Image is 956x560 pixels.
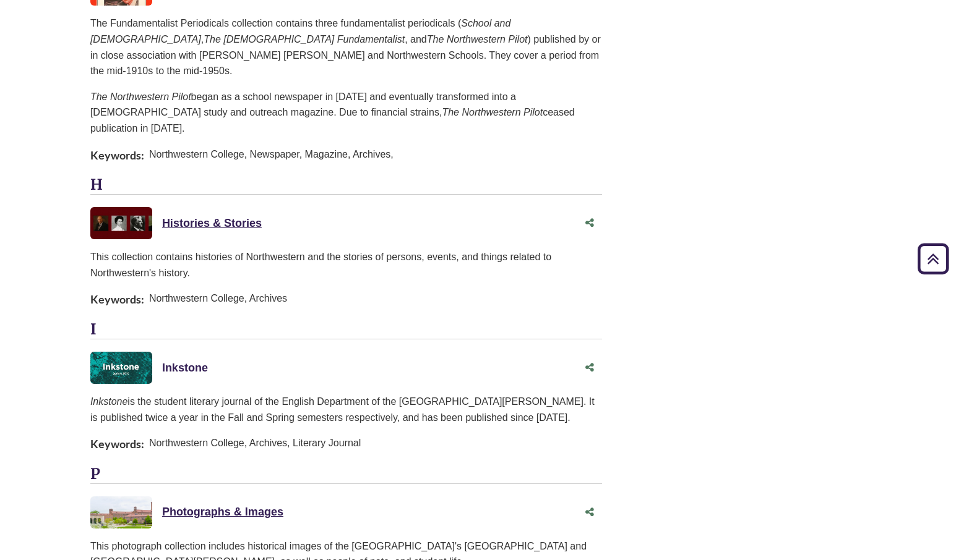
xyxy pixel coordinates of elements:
span: Keywords: [90,146,144,164]
i: The Northwestern Pilot [427,34,528,45]
a: Histories & Stories [162,217,262,229]
p: began as a school newspaper in [DATE] and eventually transformed into a [DEMOGRAPHIC_DATA] study ... [90,89,603,137]
a: Back to Top [913,250,953,267]
button: Share this Asset [577,211,602,235]
h3: I [90,321,603,339]
button: Share this Asset [577,356,602,380]
p: is the student literary journal of the English Department of the [GEOGRAPHIC_DATA][PERSON_NAME]. ... [90,394,603,425]
h3: H [90,176,603,195]
span: Northwestern College, Newspaper, Magazine, Archives, [149,146,394,164]
p: The Fundamentalist Periodicals collection contains three fundamentalist periodicals ( , , and ) p... [90,15,603,78]
i: Inkstone [90,396,127,407]
i: The Northwestern Pilot [442,107,543,117]
a: Photographs & Images [162,506,283,518]
p: This collection contains histories of Northwestern and the stories of persons, events, and things... [90,249,603,281]
h3: P [90,465,603,484]
i: The Northwestern Pilot [90,91,191,102]
span: Northwestern College, Archives, Literary Journal [149,435,361,453]
span: Keywords: [90,435,144,453]
i: The [DEMOGRAPHIC_DATA] Fundamentalist [204,34,405,45]
button: Share this Asset [577,501,602,524]
a: Inkstone [162,362,208,374]
span: Northwestern College, Archives [149,291,287,308]
span: Keywords: [90,291,144,308]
